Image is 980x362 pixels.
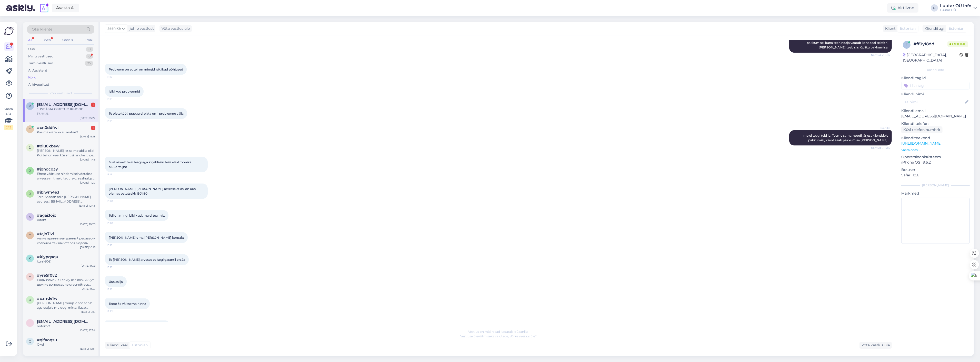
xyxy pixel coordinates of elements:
[107,199,126,203] span: 15:20
[37,213,56,218] span: #agai3ojx
[86,54,93,59] div: 0
[461,334,537,338] span: Vestluse ülevõtmiseks vajutage
[37,278,95,287] div: Рады помочь! Если у вас возникнут другие вопросы, не стесняйтесь обращаться.
[901,141,942,146] a: [URL][DOMAIN_NAME]
[109,302,146,306] span: Teete 3x väiksema hinna
[37,255,58,259] span: #kiypqaqu
[803,134,889,142] span: me ei teagi teid ju. Teeme samamoodi järjest klientidele pakkumisi, klient saab pakkumise [PERSON...
[29,127,31,131] span: c
[901,135,970,141] p: Klienditeekond
[37,232,54,236] span: #tajn7iv1
[883,26,896,31] div: Klient
[79,222,95,226] div: [DATE] 10:28
[109,112,184,115] span: Te olete tööl, praegu ei elata omi probleeme välja
[37,148,95,158] div: [PERSON_NAME], et saime abiks olla! Kui teil on veel küsimusi, andke julgelt teada.
[29,104,31,108] span: r
[940,4,971,8] div: Luutar OÜ Info
[901,126,943,133] div: Küsi telefoninumbrit
[39,3,50,13] img: explore-ai
[81,310,95,314] div: [DATE] 9:15
[37,167,58,172] span: #jqhoco3y
[84,37,94,43] div: Email
[107,221,126,225] span: 15:20
[86,47,93,52] div: 0
[107,173,126,176] span: 15:19
[901,191,970,196] p: Märkmed
[109,280,123,284] span: Uus asi ju
[109,214,165,217] span: Teil on mingi isiklik asi, ma ei tea mis.
[37,130,95,135] div: Kas maksate ka sularahas?
[901,160,970,165] p: iPhone OS 18.6.2
[37,195,95,204] div: Tere. Saadan teile [PERSON_NAME] aadressi. [EMAIL_ADDRESS][DOMAIN_NAME] tagasisidet ootama jäädes
[37,172,95,181] div: Ehete väärtuse hindamisel võetakse arvesse mitmeid tegureid, sealhulgas metalli tüüpi, puhtust, k...
[901,148,970,152] p: Vaata edasi ...
[914,41,947,47] div: # ff0y18dd
[28,82,49,87] div: Arhiveeritud
[128,26,154,31] div: juhib vestlust
[29,321,31,325] span: t
[29,339,31,343] span: q
[109,160,192,169] span: Just nimelt te ei teagi aga kirjeldasin teile elektroonika olukorra jne
[37,342,95,347] div: Okei
[32,27,52,32] span: Otsi kliente
[80,135,95,138] div: [DATE] 15:18
[79,328,95,332] div: [DATE] 17:54
[901,121,970,126] p: Kliendi telefon
[29,233,31,237] span: t
[923,26,944,31] div: Klienditugi
[37,259,95,264] div: kuni 60€
[37,125,58,130] span: #cn0ddfwi
[37,107,95,116] div: JUST ÄSJA OSTETUD IPHONE PUHUL
[871,126,890,130] span: Jaanika
[109,67,183,71] span: Probleem on et teil on mingid isiklikud põhjused
[109,187,197,195] span: [PERSON_NAME] [PERSON_NAME] arvesse et asi on uus, olemas ostutsekk 1301.80
[79,204,95,208] div: [DATE] 10:43
[159,25,192,32] div: Võta vestlus üle
[91,126,95,130] div: 1
[61,37,74,43] div: Socials
[29,256,31,260] span: k
[28,47,35,52] div: Uus
[947,41,968,47] span: Online
[109,258,185,262] span: Te [PERSON_NAME] arvesse et isegi garantii on 2a
[901,82,970,89] input: Lisa tag
[107,119,126,123] span: 15:18
[29,298,31,302] span: u
[901,75,970,81] p: Kliendi tag'id
[107,287,126,291] span: 15:21
[37,319,90,324] span: talvitein@gmail.com
[29,215,31,219] span: a
[29,192,31,196] span: j
[28,61,53,66] div: Tiimi vestlused
[900,26,916,31] span: Estonian
[903,52,959,63] div: [GEOGRAPHIC_DATA], [GEOGRAPHIC_DATA]
[28,75,36,80] div: Kõik
[107,309,126,313] span: 15:22
[807,36,889,49] span: mis teil probleemiks on? Me teeme alati kliendile kuni pakkumise, kuna teenindaja vaatab kohapeal...
[859,342,892,349] div: Võta vestlus üle
[901,114,970,119] p: [EMAIL_ADDRESS][DOMAIN_NAME]
[37,338,57,342] span: #qifaoqsu
[28,54,54,59] div: Minu vestlused
[508,334,537,338] i: „Võtke vestlus üle”
[37,236,95,245] div: мы не принимаем данный ресивер и колонки, так как старая модель
[37,190,59,195] span: #jbjwm4e3
[940,4,977,12] a: Luutar OÜ InfoLuutar OÜ
[80,347,95,351] div: [DATE] 17:31
[940,8,971,12] div: Luutar OÜ
[37,324,95,328] div: ootame!
[37,144,59,148] span: #diu0kbew
[901,92,970,97] p: Kliendi nimi
[29,169,31,173] span: j
[949,26,964,31] span: Estonian
[906,43,908,47] span: f
[37,218,95,222] div: Aitäh!
[80,158,95,162] div: [DATE] 11:48
[29,275,31,279] span: y
[80,245,95,249] div: [DATE] 10:16
[132,343,148,348] span: Estonian
[901,183,970,188] div: [PERSON_NAME]
[52,4,79,12] a: Avasta AI
[4,26,14,36] img: Askly Logo
[29,146,31,149] span: d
